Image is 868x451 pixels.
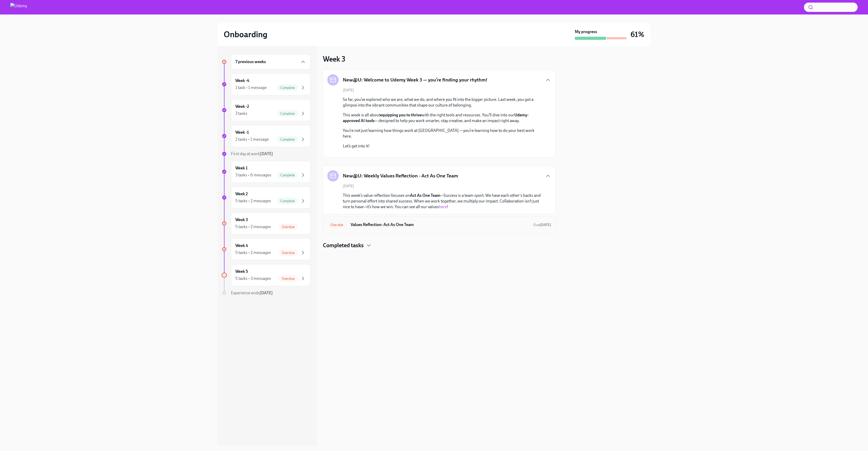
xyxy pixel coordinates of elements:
p: Let’s get into it! [343,143,543,149]
strong: My progress [575,29,597,35]
span: Complete [277,173,298,177]
a: Week -41 task • 1 messageComplete [222,73,311,95]
span: Overdue [279,251,298,255]
div: 5 tasks • 2 messages [235,198,271,204]
a: First day at work[DATE] [222,151,311,157]
div: 2 tasks • 1 message [235,137,269,142]
span: Complete [277,86,298,90]
strong: [DATE] [540,223,551,227]
div: 5 tasks • 2 messages [235,224,271,230]
strong: [DATE] [260,290,273,295]
span: September 4th, 2025 11:00 [533,222,551,227]
div: 5 tasks • 3 messages [235,276,271,281]
div: 5 tasks • 2 messages [235,250,271,255]
div: 3 tasks • 6 messages [235,172,271,178]
div: 7 previous weeks [231,54,311,69]
strong: equipping you to thrive [380,112,422,117]
span: Experience ends [231,290,273,295]
div: 1 task • 1 message [235,85,267,91]
span: First day at work [231,151,273,156]
a: Week -23 tasksComplete [222,99,311,121]
a: Week 45 tasks • 2 messagesOverdue [222,238,311,260]
span: Overdue [279,277,298,281]
h6: Week 1 [235,165,247,171]
h6: Week 5 [235,269,248,274]
span: Complete [277,199,298,203]
h5: New@U: Weekly Values Reflection - Act As One Team [343,172,458,179]
span: [DATE] [343,184,354,189]
span: Overdue [279,225,298,229]
p: You’re not just learning how things work at [GEOGRAPHIC_DATA] — you’re learning how to do your be... [343,128,543,139]
h6: Week -1 [235,130,249,135]
div: 3 tasks [235,111,247,116]
h3: 61% [631,30,644,39]
p: This week’s value reflection focuses on —Success is a team sport. We have each other's backs and ... [343,193,543,210]
h6: Week -2 [235,104,249,109]
h3: Week 3 [323,54,345,64]
img: Udemy [10,3,27,11]
div: Completed tasks [323,242,555,249]
h6: Week -4 [235,78,249,84]
a: Week 35 tasks • 2 messagesOverdue [222,213,311,234]
a: OverdueValues Reflection: Act As One TeamDue[DATE] [327,221,551,229]
h6: 7 previous weeks [235,59,266,65]
h6: Week 2 [235,191,248,197]
strong: [DATE] [260,151,273,156]
a: Week -12 tasks • 1 messageComplete [222,125,311,147]
h5: New@U: Welcome to Udemy Week 3 — you’re finding your rhythm! [343,77,487,83]
span: Complete [277,112,298,116]
h6: Week 4 [235,243,248,249]
h6: Values Reflection: Act As One Team [351,222,529,228]
a: Week 55 tasks • 3 messagesOverdue [222,264,311,286]
a: here [439,204,447,209]
p: This week is all about with the right tools and resources. You’ll dive into our — designed to hel... [343,112,543,124]
span: Due [533,223,551,227]
span: Complete [277,138,298,141]
span: Overdue [327,223,346,227]
p: So far, you’ve explored who we are, what we do, and where you fit into the bigger picture. Last w... [343,97,543,108]
span: [DATE] [343,88,354,93]
h6: Week 3 [235,217,248,223]
strong: Act As One Team [410,193,440,198]
a: Week 13 tasks • 6 messagesComplete [222,161,311,183]
h2: Onboarding [224,29,267,40]
h4: Completed tasks [323,242,364,249]
a: Week 25 tasks • 2 messagesComplete [222,187,311,208]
